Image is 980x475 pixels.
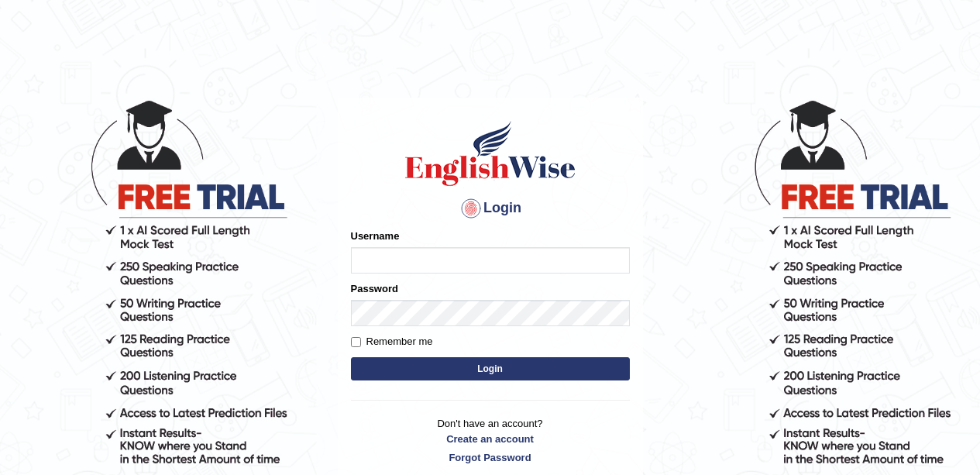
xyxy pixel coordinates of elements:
[402,119,579,188] img: Logo of English Wise sign in for intelligent practice with AI
[351,281,398,296] label: Password
[351,432,630,446] a: Create an account
[351,337,361,347] input: Remember me
[351,357,630,380] button: Login
[351,229,400,243] label: Username
[351,196,630,221] h4: Login
[351,450,630,465] a: Forgot Password
[351,416,630,464] p: Don't have an account?
[351,334,433,349] label: Remember me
